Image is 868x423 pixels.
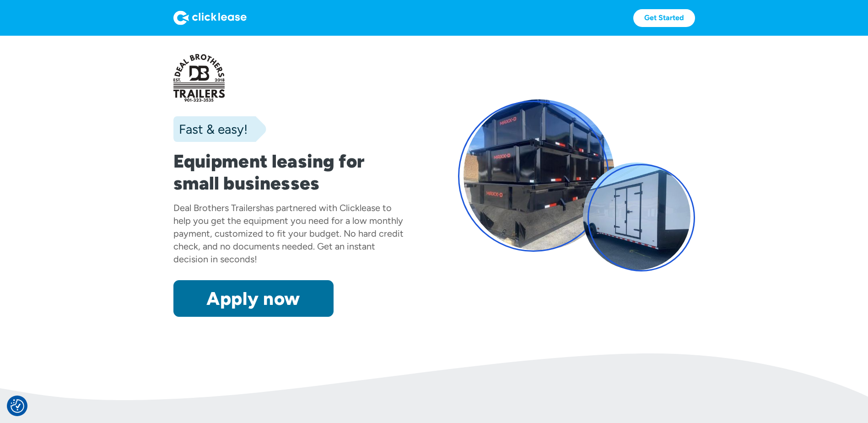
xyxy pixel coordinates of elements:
a: Apply now [173,280,334,317]
div: Fast & easy! [173,120,248,138]
img: Revisit consent button [11,399,24,413]
div: has partnered with Clicklease to help you get the equipment you need for a low monthly payment, c... [173,202,404,265]
h1: Equipment leasing for small businesses [173,150,410,194]
div: Deal Brothers Trailers [173,202,260,213]
a: Get Started [633,9,695,27]
img: Logo [173,11,247,25]
button: Consent Preferences [11,399,24,413]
